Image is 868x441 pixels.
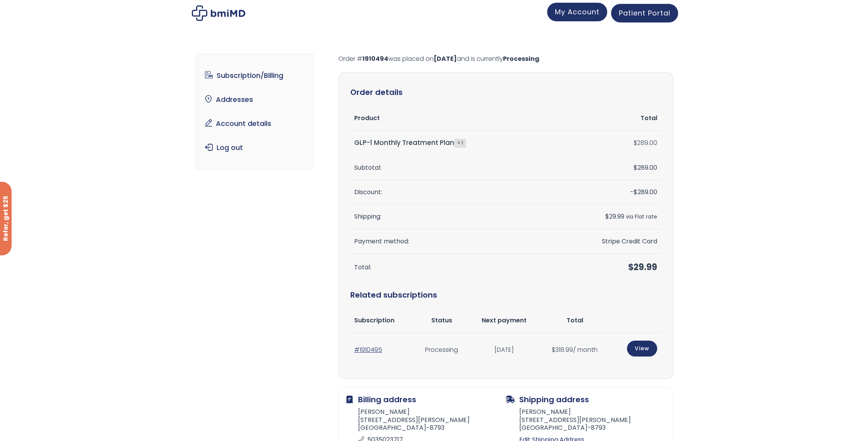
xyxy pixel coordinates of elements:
[454,139,466,147] strong: × 1
[195,53,315,170] nav: Account pages
[354,345,382,354] a: #1910495
[350,84,661,100] h2: Order details
[611,4,678,22] a: Patient Portal
[554,180,661,205] td: -
[628,261,657,273] span: 29.99
[201,140,308,156] a: Log out
[552,345,573,354] span: 318.99
[605,212,624,221] span: 29.99
[346,395,506,404] h2: Billing address
[431,316,452,325] span: Status
[415,333,469,367] td: Processing
[482,316,527,325] span: Next payment
[350,106,554,131] th: Product
[350,180,554,205] th: Discount:
[634,138,637,147] span: $
[201,115,308,132] a: Account details
[350,254,554,281] th: Total:
[634,138,657,147] bdi: 289.00
[626,213,657,220] small: via Flat rate
[506,395,665,404] h2: Shipping address
[350,205,554,229] th: Shipping:
[627,341,657,357] a: View
[554,229,661,254] td: Stripe Credit Card
[350,131,554,155] td: GLP-1 Monthly Treatment Plan
[350,281,661,308] h2: Related subscriptions
[362,54,388,63] mark: 1910494
[552,345,555,354] span: $
[350,156,554,180] th: Subtotal:
[605,212,609,221] span: $
[567,316,583,325] span: Total
[506,408,665,434] address: [PERSON_NAME] [STREET_ADDRESS][PERSON_NAME] [GEOGRAPHIC_DATA]-8793
[634,188,637,196] span: $
[634,163,637,172] span: $
[619,8,670,18] span: Patient Portal
[354,316,394,325] span: Subscription
[555,7,599,17] span: My Account
[201,67,308,84] a: Subscription/Billing
[469,333,539,367] td: [DATE]
[554,106,661,131] th: Total
[634,188,657,196] span: 289.00
[539,333,610,367] td: / month
[434,54,457,63] mark: [DATE]
[547,3,607,21] a: My Account
[628,261,634,273] span: $
[338,53,673,64] p: Order # was placed on and is currently .
[634,163,657,172] span: 289.00
[201,91,308,108] a: Addresses
[192,5,245,21] img: My account
[503,54,539,63] mark: Processing
[350,229,554,254] th: Payment method:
